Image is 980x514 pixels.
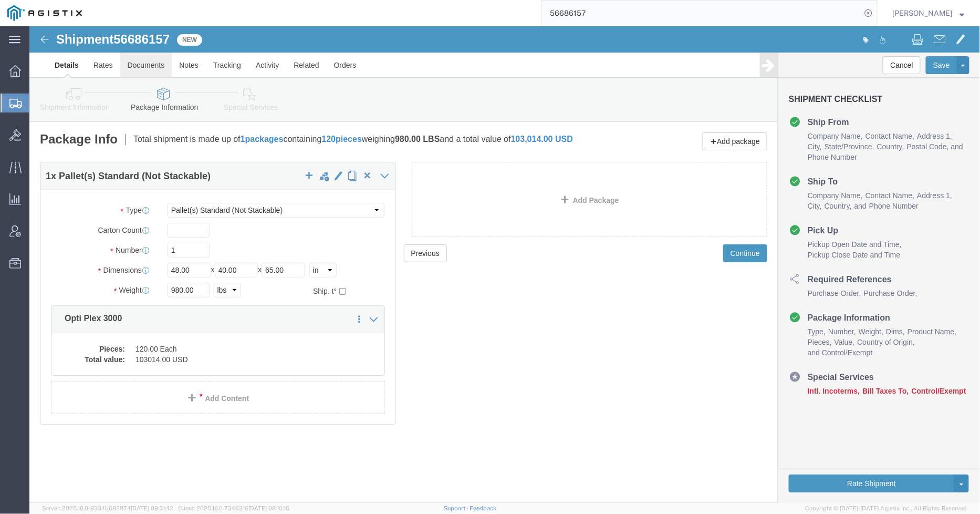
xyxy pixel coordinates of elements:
span: [DATE] 08:10:16 [248,505,289,511]
span: Copyright © [DATE]-[DATE] Agistix Inc., All Rights Reserved [806,504,967,513]
iframe: FS Legacy Container [29,26,980,503]
img: logo [7,5,82,21]
span: [DATE] 09:51:42 [131,505,173,511]
button: [PERSON_NAME] [892,7,965,19]
span: Server: 2025.18.0-9334b682874 [42,505,173,511]
a: Support [444,505,470,511]
input: Search for shipment number, reference number [542,1,861,26]
span: Client: 2025.18.0-7346316 [178,505,289,511]
a: Feedback [470,505,497,511]
span: Andrew Wacyra [893,7,953,19]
